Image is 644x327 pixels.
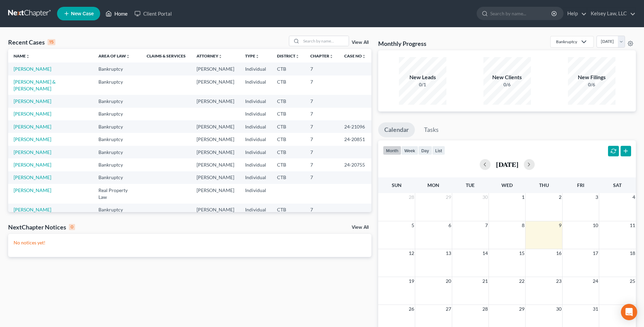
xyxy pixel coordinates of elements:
[14,174,51,180] a: [PERSON_NAME]
[632,193,636,201] span: 4
[305,63,339,75] td: 7
[418,122,445,137] a: Tasks
[445,277,452,285] span: 20
[378,39,426,48] h3: Monthly Progress
[93,108,142,120] td: Bankruptcy
[592,277,599,285] span: 24
[240,133,272,145] td: Individual
[595,193,599,201] span: 3
[14,124,51,130] a: [PERSON_NAME]
[408,193,415,201] span: 28
[352,40,369,45] a: View All
[339,133,371,145] td: 24-20851
[255,54,259,58] i: unfold_more
[305,146,339,158] td: 7
[93,158,142,171] td: Bankruptcy
[501,182,513,188] span: Wed
[14,98,51,104] a: [PERSON_NAME]
[418,146,432,155] button: day
[191,63,240,75] td: [PERSON_NAME]
[555,277,562,285] span: 23
[191,133,240,145] td: [PERSON_NAME]
[131,7,175,20] a: Client Portal
[496,161,518,168] h2: [DATE]
[191,204,240,216] td: [PERSON_NAME]
[240,120,272,133] td: Individual
[240,75,272,95] td: Individual
[613,182,622,188] span: Sat
[399,73,446,81] div: New Leads
[568,73,615,81] div: New Filings
[490,7,552,20] input: Search by name...
[218,54,222,58] i: unfold_more
[240,146,272,158] td: Individual
[240,108,272,120] td: Individual
[310,53,333,58] a: Chapterunfold_more
[14,79,56,91] a: [PERSON_NAME] & [PERSON_NAME]
[8,38,55,46] div: Recent Cases
[448,221,452,229] span: 6
[555,249,562,257] span: 16
[71,11,94,16] span: New Case
[568,81,615,88] div: 0/6
[14,111,51,117] a: [PERSON_NAME]
[305,120,339,133] td: 7
[483,81,531,88] div: 0/6
[399,81,446,88] div: 0/1
[240,184,272,203] td: Individual
[191,158,240,171] td: [PERSON_NAME]
[555,305,562,313] span: 30
[272,204,305,216] td: CTB
[577,182,584,188] span: Fri
[191,75,240,95] td: [PERSON_NAME]
[272,120,305,133] td: CTB
[191,171,240,184] td: [PERSON_NAME]
[621,304,637,320] div: Open Intercom Messenger
[93,171,142,184] td: Bankruptcy
[518,305,525,313] span: 29
[141,49,191,63] th: Claims & Services
[482,305,489,313] span: 28
[558,193,562,201] span: 2
[295,54,299,58] i: unfold_more
[518,249,525,257] span: 15
[587,7,636,20] a: Kelsey Law, LLC
[93,204,142,216] td: Bankruptcy
[592,305,599,313] span: 31
[14,187,51,193] a: [PERSON_NAME]
[521,221,525,229] span: 8
[102,7,131,20] a: Home
[344,53,366,58] a: Case Nounfold_more
[564,7,587,20] a: Help
[240,158,272,171] td: Individual
[445,305,452,313] span: 27
[392,182,402,188] span: Sun
[93,95,142,107] td: Bankruptcy
[305,158,339,171] td: 7
[482,193,489,201] span: 30
[14,239,366,246] p: No notices yet!
[93,120,142,133] td: Bankruptcy
[14,136,51,142] a: [PERSON_NAME]
[408,305,415,313] span: 26
[272,133,305,145] td: CTB
[592,221,599,229] span: 10
[482,277,489,285] span: 21
[339,120,371,133] td: 24-21096
[629,249,636,257] span: 18
[305,133,339,145] td: 7
[629,277,636,285] span: 25
[305,171,339,184] td: 7
[272,146,305,158] td: CTB
[301,36,349,46] input: Search by name...
[191,184,240,203] td: [PERSON_NAME]
[305,95,339,107] td: 7
[14,53,30,58] a: Nameunfold_more
[93,75,142,95] td: Bankruptcy
[245,53,259,58] a: Typeunfold_more
[427,182,439,188] span: Mon
[466,182,475,188] span: Tue
[272,158,305,171] td: CTB
[191,120,240,133] td: [PERSON_NAME]
[197,53,222,58] a: Attorneyunfold_more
